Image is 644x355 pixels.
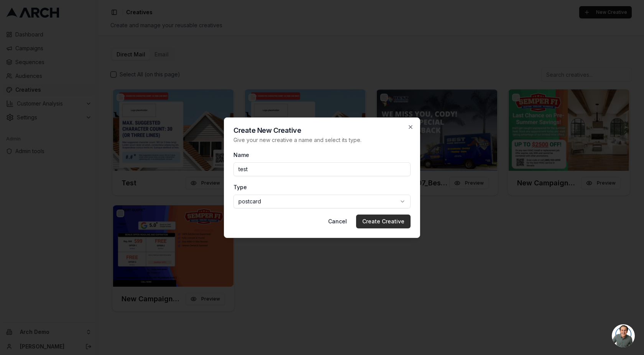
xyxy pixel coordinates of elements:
[233,136,411,144] p: Give your new creative a name and select its type.
[233,162,411,176] input: E.g. 'Welcome Postcard Q3'
[356,215,411,228] button: Create Creative
[322,215,353,228] button: Cancel
[233,152,249,158] label: Name
[233,127,411,134] h2: Create New Creative
[233,184,247,190] label: Type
